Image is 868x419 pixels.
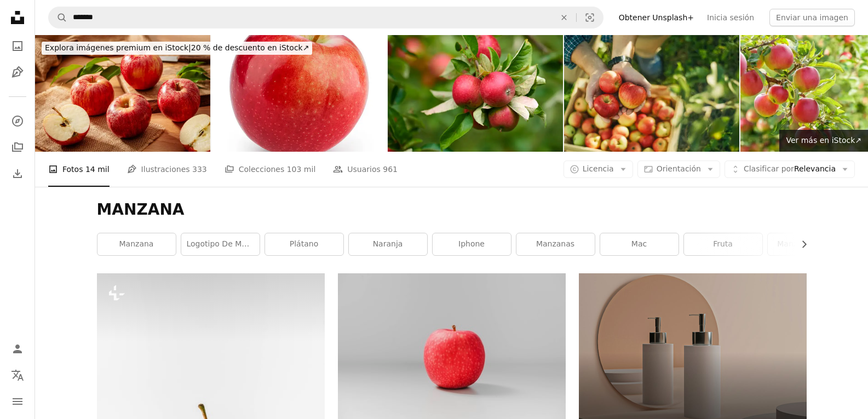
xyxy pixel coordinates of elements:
button: Buscar en Unsplash [49,7,67,28]
a: Fotos [7,35,28,57]
span: Ver más en iStock ↗ [786,136,861,145]
a: Ilustraciones [7,61,28,83]
span: Orientación [657,164,701,173]
button: Menú [7,391,28,412]
a: Inicio — Unsplash [7,7,28,31]
a: Manzana roja [338,344,566,354]
a: iphone [433,233,511,255]
a: Usuarios 961 [333,152,398,187]
button: Idioma [7,364,28,386]
img: Fruticultor mayor recolectando manzanas en un huerto [564,35,739,152]
button: Licencia [564,160,633,178]
div: 20 % de descuento en iStock ↗ [42,42,312,55]
a: Fruta [684,233,762,255]
a: Manzana verde [768,233,846,255]
a: Obtener Unsplash+ [612,9,700,26]
img: Rama de manzanas rojas con hojas verdes en un entorno de huerto [388,35,563,152]
a: Explorar [7,110,28,132]
span: Explora imágenes premium en iStock | [45,43,191,52]
a: Historial de descargas [7,163,28,185]
span: 333 [192,163,207,175]
a: Colecciones 103 mil [225,152,316,187]
span: 961 [383,163,398,175]
a: Ver más en iStock↗ [779,130,868,152]
a: Iniciar sesión / Registrarse [7,338,28,360]
a: Mac [600,233,679,255]
button: Búsqueda visual [577,7,603,28]
img: Nueva apple rojo Aislado en blanco. Con trazado de recorte [211,35,387,152]
span: Licencia [583,164,614,173]
span: Relevancia [744,164,836,175]
form: Encuentra imágenes en todo el sitio [48,7,603,28]
a: Manzana [97,233,176,255]
h1: MANZANA [97,200,807,220]
a: Inicia sesión [700,9,761,26]
button: desplazar lista a la derecha [794,233,807,255]
img: Composición de manzana Gala sobre mesa de madera [35,35,210,152]
a: Colecciones [7,136,28,158]
a: manzanas [516,233,595,255]
span: 103 mil [287,163,316,175]
a: naranja [349,233,427,255]
a: Ilustraciones 333 [127,152,207,187]
button: Enviar una imagen [769,9,855,26]
a: Explora imágenes premium en iStock|20 % de descuento en iStock↗ [35,35,319,61]
a: plátano [265,233,343,255]
a: logotipo de manzana [181,233,260,255]
span: Clasificar por [744,164,794,173]
button: Clasificar porRelevancia [725,160,855,178]
button: Orientación [637,160,720,178]
button: Borrar [552,7,576,28]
